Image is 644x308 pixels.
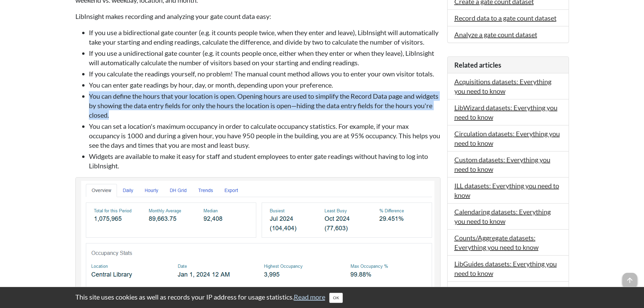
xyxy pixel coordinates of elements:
li: If you calculate the readings yourself, no problem! The manual count method allows you to enter y... [89,69,440,78]
a: Read more [294,293,325,301]
a: Calendaring datasets: Everything you need to know [454,208,551,225]
li: You can enter gate readings by hour, day, or month, depending upon your preference. [89,80,440,90]
button: Close [329,293,343,303]
li: If you use a unidirectional gate counter (e.g. it counts people once, either when they enter or w... [89,48,440,67]
span: Related articles [454,61,501,69]
li: If you use a bidirectional gate counter (e.g. it counts people twice, when they enter and leave),... [89,28,440,47]
a: ILL datasets: Everything you need to know [454,182,559,199]
a: Counts/Aggregate datasets: Everything you need to know [454,234,539,251]
div: This site uses cookies as well as records your IP address for usage statistics. [69,292,576,303]
span: arrow_upward [622,273,637,288]
a: Acquisitions datasets: Everything you need to know [454,77,551,95]
a: Circulation datasets: Everything you need to know [454,129,560,147]
a: Finance datasets: Everything you need to know [454,286,550,303]
a: arrow_upward [622,274,637,282]
li: Widgets are available to make it easy for staff and student employees to enter gate readings with... [89,151,440,170]
a: Record data to a gate count dataset [454,14,556,22]
a: LibWizard datasets: Everything you need to know [454,103,557,121]
a: LibGuides datasets: Everything you need to know [454,260,557,277]
li: You can set a location's maximum occupancy in order to calculate occupancy statistics. For exampl... [89,121,440,150]
a: Custom datasets: Everything you need to know [454,156,550,173]
p: LibInsight makes recording and analyzing your gate count data easy: [75,11,440,21]
a: Analyze a gate count dataset [454,30,537,39]
li: You can define the hours that your location is open. Opening hours are used to simplify the Recor... [89,91,440,120]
